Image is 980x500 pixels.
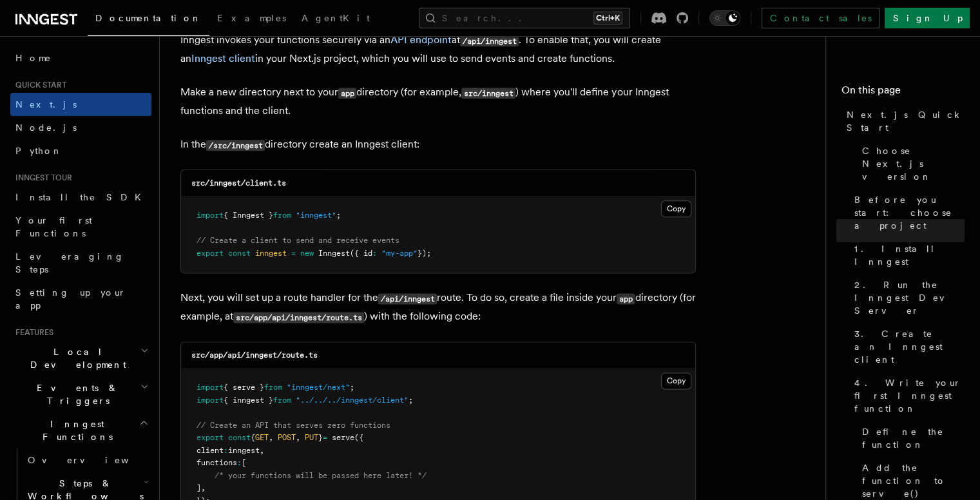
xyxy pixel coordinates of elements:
span: : [237,458,242,467]
code: app [617,293,635,304]
span: "../../../inngest/client" [296,396,408,405]
span: Inngest [318,249,350,258]
a: Your first Functions [10,209,151,245]
span: ; [350,383,354,392]
a: 4. Write your first Inngest function [849,371,965,420]
span: Inngest Functions [10,418,139,443]
span: "my-app" [381,249,418,258]
span: Setting up your app [15,287,126,311]
span: Events & Triggers [10,381,140,407]
span: Choose Next.js version [862,144,965,183]
kbd: Ctrl+K [593,12,622,24]
span: { Inngest } [224,211,273,220]
span: Local Development [10,345,140,371]
button: Search...Ctrl+K [419,8,630,28]
a: Define the function [857,420,965,456]
span: Python [15,146,62,156]
span: Documentation [95,13,202,23]
code: src/app/api/inngest/route.ts [191,351,318,360]
span: // Create an API that serves zero functions [197,421,390,430]
span: , [296,433,300,442]
span: 3. Create an Inngest client [854,327,965,366]
span: ({ id [350,249,372,258]
span: Home [15,52,52,64]
a: Setting up your app [10,281,151,317]
a: 2. Run the Inngest Dev Server [849,273,965,322]
span: Examples [217,13,286,23]
span: { inngest } [224,396,273,405]
span: 4. Write your first Inngest function [854,376,965,415]
a: Examples [209,4,294,35]
span: Overview [28,455,160,465]
span: }); [418,249,431,258]
button: Inngest Functions [10,412,151,448]
a: Choose Next.js version [857,139,965,188]
span: ] [197,483,201,492]
span: Next.js Quick Start [847,108,965,134]
a: Sign Up [885,8,970,28]
span: "inngest/next" [287,383,350,392]
span: , [201,483,206,492]
a: Documentation [88,4,209,36]
span: = [323,433,327,442]
code: /api/inngest [378,293,437,304]
span: ({ [354,433,363,442]
span: Quick start [10,80,66,90]
span: Node.js [15,122,77,133]
span: { [251,433,255,442]
span: "inngest" [296,211,336,220]
span: { serve } [224,383,264,392]
button: Local Development [10,340,151,376]
span: Before you start: choose a project [854,193,965,232]
span: Next.js [15,99,77,110]
span: client [197,446,224,455]
span: = [291,249,296,258]
a: Node.js [10,116,151,139]
span: import [197,396,224,405]
a: Before you start: choose a project [849,188,965,237]
p: Make a new directory next to your directory (for example, ) where you'll define your Inngest func... [180,83,696,120]
span: functions [197,458,237,467]
code: /api/inngest [460,35,519,46]
span: export [197,249,224,258]
code: /src/inngest [206,140,265,151]
span: export [197,433,224,442]
span: Define the function [862,425,965,451]
span: } [318,433,323,442]
span: AgentKit [302,13,370,23]
a: 3. Create an Inngest client [849,322,965,371]
span: Leveraging Steps [15,251,124,274]
span: ; [336,211,341,220]
h4: On this page [841,82,965,103]
code: app [338,88,356,99]
span: [ [242,458,246,467]
span: Inngest tour [10,173,72,183]
span: Features [10,327,53,338]
a: Install the SDK [10,186,151,209]
a: Contact sales [762,8,879,28]
a: Next.js [10,93,151,116]
span: , [269,433,273,442]
button: Copy [661,200,691,217]
span: Your first Functions [15,215,92,238]
p: In the directory create an Inngest client: [180,135,696,154]
p: Inngest invokes your functions securely via an at . To enable that, you will create an in your Ne... [180,31,696,68]
span: inngest [255,249,287,258]
a: Next.js Quick Start [841,103,965,139]
span: // Create a client to send and receive events [197,236,399,245]
span: POST [278,433,296,442]
span: import [197,383,224,392]
a: API endpoint [390,34,452,46]
code: src/inngest [461,88,515,99]
span: GET [255,433,269,442]
span: , [260,446,264,455]
code: src/inngest/client.ts [191,178,286,187]
span: const [228,433,251,442]
button: Events & Triggers [10,376,151,412]
span: 1. Install Inngest [854,242,965,268]
a: Home [10,46,151,70]
span: ; [408,396,413,405]
span: : [372,249,377,258]
span: PUT [305,433,318,442]
span: import [197,211,224,220]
